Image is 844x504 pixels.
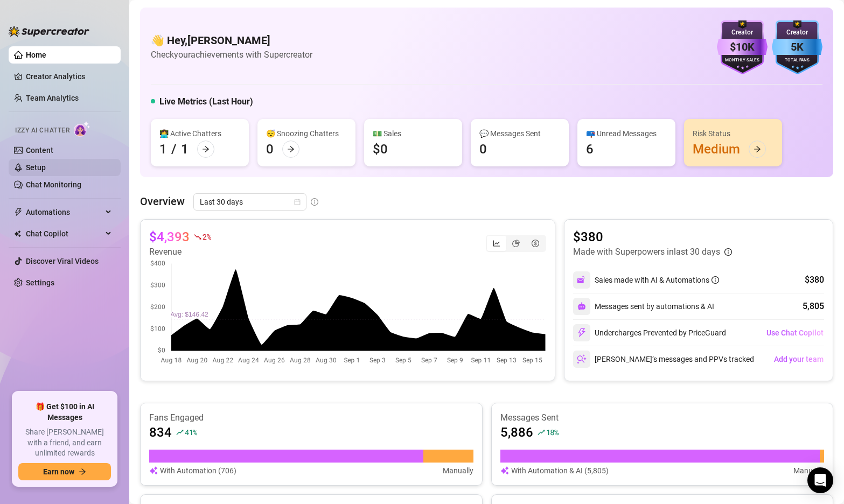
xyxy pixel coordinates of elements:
[14,230,21,237] img: Chat Copilot
[500,412,825,424] article: Messages Sent
[26,225,102,242] span: Chat Copilot
[511,465,609,477] article: With Automation & AI (5,805)
[793,465,824,477] article: Manually
[443,465,473,477] article: Manually
[772,27,822,38] div: Creator
[9,26,89,37] img: logo-BBDzfeDw.svg
[18,402,111,423] span: 🎁 Get $100 in AI Messages
[693,128,773,139] div: Risk Status
[181,141,189,158] div: 1
[26,257,99,265] a: Discover Viral Videos
[577,302,586,311] img: svg%3e
[18,463,111,480] button: Earn nowarrow-right
[202,145,210,153] span: arrow-right
[807,467,833,493] div: Open Intercom Messenger
[266,128,347,139] div: 😴 Snoozing Chatters
[573,298,714,315] div: Messages sent by automations & AI
[512,240,520,247] span: pie-chart
[203,232,211,242] span: 2 %
[532,240,539,247] span: dollar-circle
[486,235,546,252] div: segmented control
[149,246,211,258] article: Revenue
[373,141,388,158] div: $0
[26,68,112,85] a: Creator Analytics
[373,128,454,139] div: 💵 Sales
[149,424,172,441] article: 834
[479,141,487,158] div: 0
[159,128,240,139] div: 👩‍💻 Active Chatters
[803,300,824,313] div: 5,805
[200,194,300,210] span: Last 30 days
[773,351,824,368] button: Add your team
[26,163,46,172] a: Setup
[577,328,587,338] img: svg%3e
[26,278,54,287] a: Settings
[266,141,274,158] div: 0
[26,94,79,102] a: Team Analytics
[724,248,732,256] span: info-circle
[500,424,533,441] article: 5,886
[140,193,185,209] article: Overview
[151,33,312,48] h4: 👋 Hey, [PERSON_NAME]
[26,180,81,189] a: Chat Monitoring
[766,324,824,341] button: Use Chat Copilot
[194,233,201,241] span: fall
[500,465,509,477] img: svg%3e
[772,57,822,64] div: Total Fans
[79,468,86,475] span: arrow-right
[573,228,732,246] article: $380
[151,48,312,61] article: Check your achievements with Supercreator
[717,20,768,74] img: purple-badge-B9DA21FR.svg
[577,275,587,285] img: svg%3e
[159,141,167,158] div: 1
[717,57,768,64] div: Monthly Sales
[26,204,102,221] span: Automations
[159,95,253,108] h5: Live Metrics (Last Hour)
[573,246,720,258] article: Made with Superpowers in last 30 days
[26,51,46,59] a: Home
[573,324,726,341] div: Undercharges Prevented by PriceGuard
[717,39,768,55] div: $10K
[712,276,719,284] span: info-circle
[717,27,768,38] div: Creator
[538,429,545,436] span: rise
[287,145,295,153] span: arrow-right
[774,355,824,363] span: Add your team
[311,198,318,206] span: info-circle
[149,228,190,246] article: $4,393
[493,240,500,247] span: line-chart
[176,429,184,436] span: rise
[805,274,824,286] div: $380
[586,141,594,158] div: 6
[772,20,822,74] img: blue-badge-DgoSNQY1.svg
[149,412,473,424] article: Fans Engaged
[754,145,761,153] span: arrow-right
[14,208,23,216] span: thunderbolt
[595,274,719,286] div: Sales made with AI & Automations
[546,427,559,437] span: 18 %
[573,351,754,368] div: [PERSON_NAME]’s messages and PPVs tracked
[185,427,197,437] span: 41 %
[43,467,74,476] span: Earn now
[577,354,587,364] img: svg%3e
[74,121,90,137] img: AI Chatter
[160,465,236,477] article: With Automation (706)
[26,146,53,155] a: Content
[18,427,111,459] span: Share [PERSON_NAME] with a friend, and earn unlimited rewards
[772,39,822,55] div: 5K
[149,465,158,477] img: svg%3e
[479,128,560,139] div: 💬 Messages Sent
[294,199,301,205] span: calendar
[766,328,824,337] span: Use Chat Copilot
[586,128,667,139] div: 📪 Unread Messages
[15,125,69,136] span: Izzy AI Chatter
